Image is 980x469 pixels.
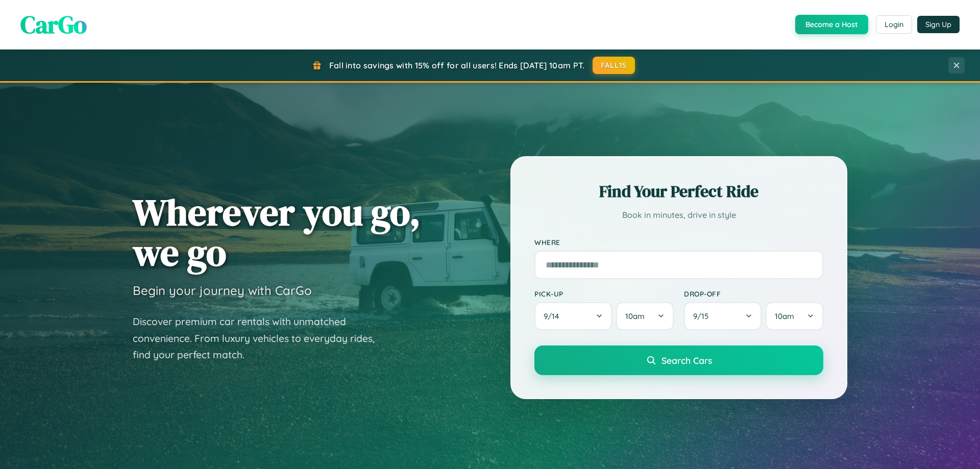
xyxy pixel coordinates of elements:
[625,311,645,321] span: 10am
[534,302,612,330] button: 9/14
[329,60,585,70] span: Fall into savings with 15% off for all users! Ends [DATE] 10am PT.
[20,8,87,41] span: CarGo
[616,302,674,330] button: 10am
[684,302,762,330] button: 9/15
[534,238,823,246] label: Where
[133,283,312,298] h3: Begin your journey with CarGo
[795,15,868,34] button: Become a Host
[534,345,823,375] button: Search Cars
[593,57,635,74] button: FALL15
[693,311,714,321] span: 9 / 15
[534,289,674,298] label: Pick-up
[766,302,823,330] button: 10am
[661,355,712,366] span: Search Cars
[544,311,564,321] span: 9 / 14
[133,192,421,273] h1: Wherever you go, we go
[534,180,823,203] h2: Find Your Perfect Ride
[775,311,794,321] span: 10am
[917,16,960,33] button: Sign Up
[684,289,823,298] label: Drop-off
[534,208,823,223] p: Book in minutes, drive in style
[133,313,388,363] p: Discover premium car rentals with unmatched convenience. From luxury vehicles to everyday rides, ...
[876,15,912,34] button: Login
